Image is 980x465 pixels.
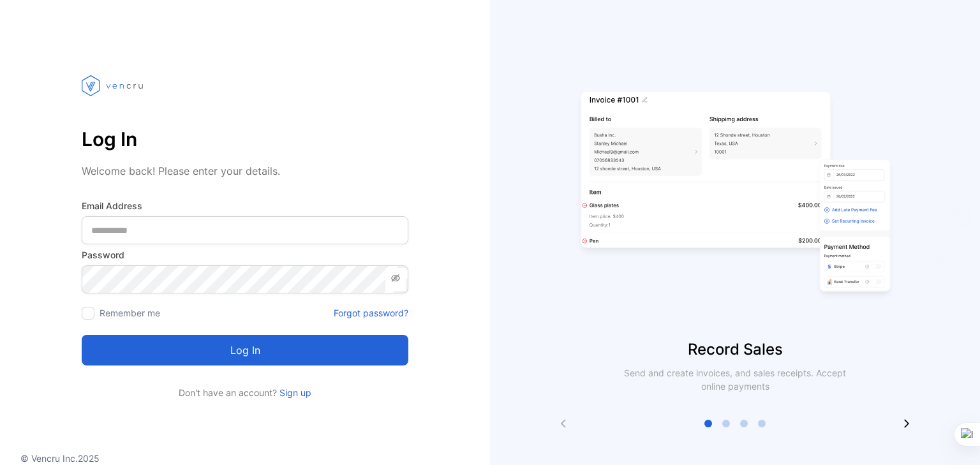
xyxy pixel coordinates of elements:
p: Send and create invoices, and sales receipts. Accept online payments [612,366,857,393]
p: Don't have an account? [82,386,408,399]
label: Remember me [100,307,160,318]
p: Log In [82,124,408,154]
a: Forgot password? [334,306,408,320]
p: Welcome back! Please enter your details. [82,163,408,179]
img: vencru logo [82,51,145,120]
label: Email Address [82,199,408,212]
label: Password [82,248,408,262]
button: Log in [82,335,408,365]
a: Sign up [277,387,311,398]
p: Record Sales [490,338,980,361]
img: slider image [575,51,895,338]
